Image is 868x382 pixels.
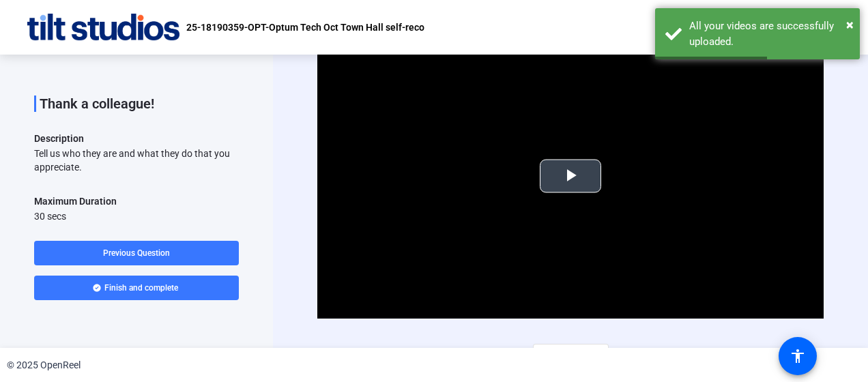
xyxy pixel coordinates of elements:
[7,358,81,372] div: © 2025 OpenReel
[34,130,239,147] p: Description
[34,209,117,223] div: 30 secs
[846,14,854,35] button: Close
[27,14,179,41] img: OpenReel logo
[186,19,424,35] p: 25-18190359-OPT-Optum Tech Oct Town Hall self-reco
[40,95,239,112] p: Thank a colleague!
[317,34,823,319] div: Video Player
[34,193,117,209] div: Maximum Duration
[34,241,239,265] button: Previous Question
[103,248,170,258] span: Previous Question
[34,147,239,174] div: Tell us who they are and what they do that you appreciate.
[104,282,178,293] span: Finish and complete
[790,348,806,364] mat-icon: accessibility
[34,276,239,300] button: Finish and complete
[533,344,609,368] button: Retake video
[689,18,850,49] div: All your videos are successfully uploaded.
[544,343,598,369] span: Retake video
[846,16,854,33] span: ×
[540,160,601,193] button: Play Video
